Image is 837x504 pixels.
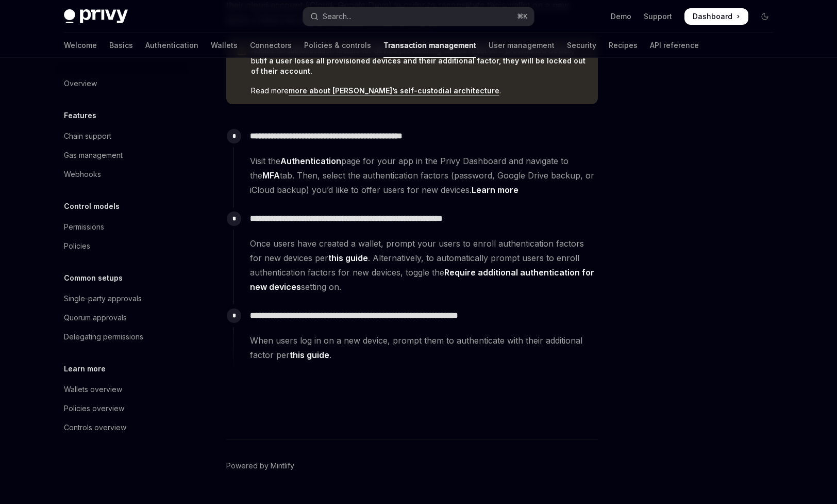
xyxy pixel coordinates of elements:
span: Additional authentication factors for device provisioning can be reset on a provisioned device, but [251,45,588,76]
a: Wallets overview [56,380,188,399]
div: Controls overview [64,421,126,434]
a: User management [489,33,555,58]
a: this guide [328,253,368,264]
div: Quorum approvals [64,312,127,324]
span: When users log in on a new device, prompt them to authenticate with their additional factor per . [250,333,597,362]
div: Chain support [64,130,111,142]
a: Basics [109,33,133,58]
span: Visit the page for your app in the Privy Dashboard and navigate to the tab. Then, select the auth... [250,154,597,197]
div: Wallets overview [64,383,122,396]
a: Demo [611,11,631,22]
a: API reference [650,33,699,58]
div: Overview [64,77,97,90]
span: ⌘ K [517,12,528,21]
a: Webhooks [56,165,188,184]
strong: Require additional authentication for new devices [250,267,594,292]
button: Open search [303,7,534,26]
a: Quorum approvals [56,308,188,327]
span: Once users have created a wallet, prompt your users to enroll authentication factors for new devi... [250,236,597,294]
a: Chain support [56,127,188,145]
h5: Learn more [64,363,106,375]
div: Policies overview [64,402,124,415]
a: Powered by Mintlify [226,461,294,471]
a: more about [PERSON_NAME]’s self-custodial architecture [289,86,499,95]
a: Policies overview [56,399,188,418]
a: Single-party approvals [56,289,188,308]
a: Transaction management [383,33,476,58]
img: dark logo [64,9,128,24]
div: Webhooks [64,168,101,181]
a: this guide [290,350,329,361]
h5: Common setups [64,272,123,284]
a: Wallets [211,33,238,58]
a: Controls overview [56,418,188,437]
a: Overview [56,74,188,93]
div: Single-party approvals [64,292,142,305]
a: Support [644,11,672,22]
strong: Authentication [280,156,341,166]
a: Policies & controls [304,33,371,58]
div: Search... [323,10,351,23]
div: Permissions [64,221,104,233]
a: Policies [56,237,188,255]
span: Read more . [251,86,588,96]
a: Authentication [145,33,198,58]
h5: Features [64,109,96,122]
a: Learn more [472,185,518,196]
button: Toggle dark mode [757,8,773,25]
a: Gas management [56,146,188,165]
div: Gas management [64,149,123,161]
a: Permissions [56,218,188,236]
a: Recipes [609,33,638,58]
a: Security [567,33,596,58]
div: Policies [64,240,90,252]
a: Welcome [64,33,97,58]
a: Dashboard [684,8,748,25]
a: Connectors [250,33,292,58]
div: Delegating permissions [64,331,143,343]
span: Dashboard [693,11,732,22]
strong: MFA [262,170,280,181]
a: Delegating permissions [56,328,188,346]
h5: Control models [64,200,120,213]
